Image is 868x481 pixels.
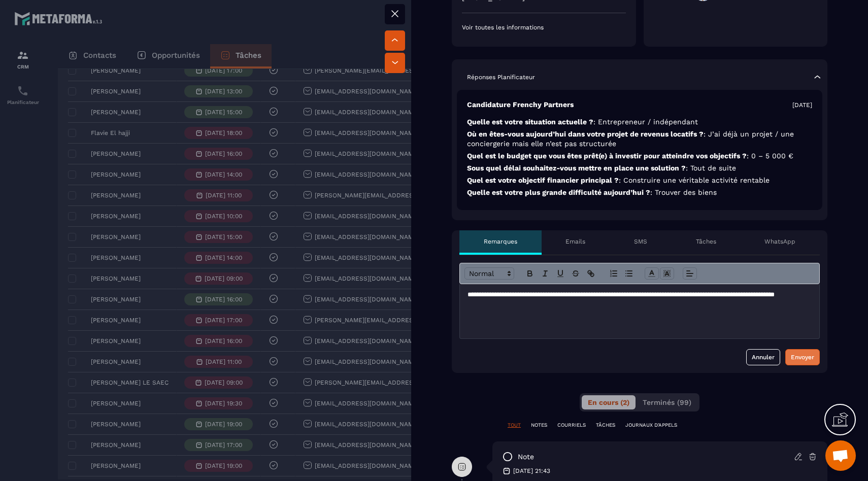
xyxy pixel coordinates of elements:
[746,349,780,365] button: Annuler
[467,73,535,81] p: Réponses Planificateur
[582,395,636,409] button: En cours (2)
[467,129,812,149] p: Où en êtes-vous aujourd’hui dans votre projet de revenus locatifs ?
[467,100,574,110] p: Candidature Frenchy Partners
[764,237,795,246] p: WhatsApp
[588,398,629,406] span: En cours (2)
[643,398,691,406] span: Terminés (99)
[513,467,550,475] p: [DATE] 21:43
[467,176,812,185] p: Quel est votre objectif financier principal ?
[531,422,547,429] p: NOTES
[467,151,812,161] p: Quel est le budget que vous êtes prêt(e) à investir pour atteindre vos objectifs ?
[785,349,820,365] button: Envoyer
[650,188,717,196] span: : Trouver des biens
[593,118,698,126] span: : Entrepreneur / indépendant
[565,237,585,246] p: Emails
[462,23,626,31] p: Voir toutes les informations
[518,452,534,462] p: note
[467,188,812,197] p: Quelle est votre plus grande difficulté aujourd’hui ?
[484,237,517,246] p: Remarques
[596,422,615,429] p: TÂCHES
[696,237,716,246] p: Tâches
[792,101,812,109] p: [DATE]
[637,395,697,409] button: Terminés (99)
[467,117,812,127] p: Quelle est votre situation actuelle ?
[508,422,521,429] p: TOUT
[557,422,586,429] p: COURRIELS
[686,164,736,172] span: : Tout de suite
[625,422,677,429] p: JOURNAUX D'APPELS
[634,237,647,246] p: SMS
[467,163,812,173] p: Sous quel délai souhaitez-vous mettre en place une solution ?
[747,152,793,160] span: : 0 – 5 000 €
[791,352,814,362] div: Envoyer
[619,176,770,184] span: : Construire une véritable activité rentable
[825,440,856,471] div: Ouvrir le chat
